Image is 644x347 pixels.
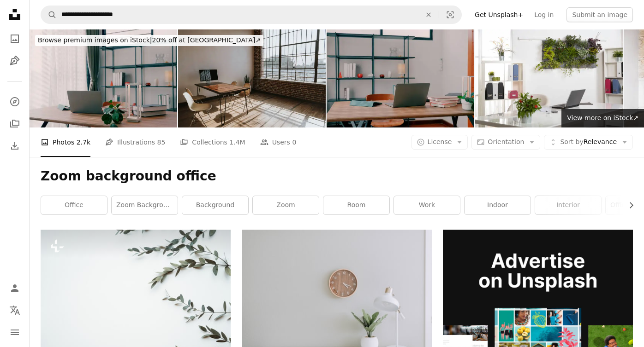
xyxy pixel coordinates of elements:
a: Browse premium images on iStock|20% off at [GEOGRAPHIC_DATA]↗ [30,29,269,52]
img: Computer monitor on a wooden table [178,29,326,127]
a: work [394,196,460,214]
span: 1.4M [229,137,245,147]
button: Orientation [471,135,540,150]
button: Clear [418,6,439,23]
button: Menu [6,323,24,341]
a: interior [535,196,601,214]
a: Download History [6,137,24,155]
button: License [411,135,468,150]
a: Collections [6,115,24,133]
span: License [428,138,452,145]
a: Illustrations 85 [105,127,165,157]
button: Visual search [439,6,461,23]
span: 0 [292,137,296,147]
a: Photos [6,29,24,48]
span: Browse premium images on iStock | [38,36,152,44]
a: background [182,196,248,214]
button: Language [6,301,24,319]
a: a white background with a bunch of green leaves [41,296,231,305]
a: Get Unsplash+ [469,7,529,22]
button: scroll list to the right [623,196,633,214]
a: Log in [529,7,559,22]
span: Sort by [560,138,583,145]
span: Orientation [488,138,524,145]
span: View more on iStock ↗ [567,114,638,121]
a: Collections 1.4M [180,127,245,157]
a: white desk lamp beside green plant [242,289,432,297]
span: 20% off at [GEOGRAPHIC_DATA] ↗ [38,36,261,44]
span: Relevance [560,138,617,147]
a: zoom [253,196,319,214]
button: Sort byRelevance [544,135,633,150]
button: Submit an image [566,7,633,22]
h1: Zoom background office [41,168,633,185]
a: indoor [465,196,531,214]
a: Explore [6,93,24,111]
img: Table with Laptop and Studying Supplies, Ready for Upcoming Online Class. [327,29,474,127]
a: View more on iStock↗ [561,109,644,127]
a: Log in / Sign up [6,279,24,297]
img: Table with Laptop and Studying Supplies, Ready for Upcoming Online Class. [30,29,177,127]
a: Illustrations [6,52,24,70]
a: Users 0 [260,127,297,157]
button: Search Unsplash [41,6,57,23]
a: zoom background [112,196,178,214]
a: room [323,196,389,214]
form: Find visuals sitewide [41,6,462,24]
span: 85 [157,137,166,147]
a: office [41,196,107,214]
img: Working in a green office [475,29,623,127]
